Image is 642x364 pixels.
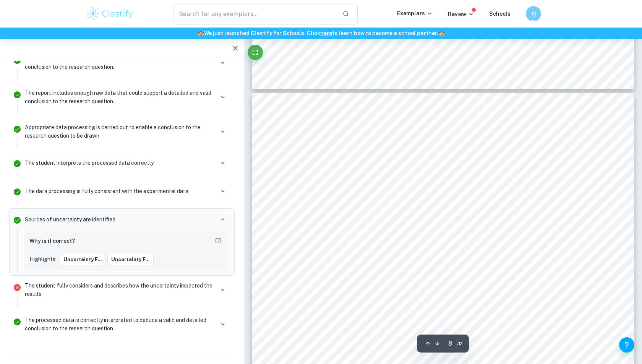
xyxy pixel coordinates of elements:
a: here [320,30,332,36]
span: 7 [585,59,589,66]
span: With these values and uncertainties, the results can be graphed as shown in Fig. 2. Lines of best... [297,270,594,277]
span: approximately ±0.3. [456,247,516,253]
button: Report mistake/confusion [213,236,224,246]
span: concentration had the furthest apart maximum and minimum indexes measured. This was 2.143%, with a [297,235,601,242]
span: Uncertainty for concentration [297,151,387,158]
span: estimated at ±1mL for every 15mL, a [297,190,407,197]
input: Search for any exemplars... [173,3,336,24]
p: Sources of uncertainty are identified [25,215,115,224]
span: 🏫 [438,30,445,36]
span: range of 0.50447. Therefore, uncertainty was ±0.252235, [297,247,461,253]
span: 1 [526,187,529,192]
button: Fullscreen [248,45,263,60]
h6: We just launched Clastify for Schools. Click to learn how to become a school partner. [2,29,640,37]
span: Uncertainty for refractive index [297,223,393,230]
svg: Incorrect [13,283,22,292]
svg: Correct [13,187,22,197]
p: The data processing is fully consistent with the experimental data [25,187,188,195]
span: uncompressed volume of salt. When the 1/16 cup (used to measure out 15mL of salt) was filled to the [297,163,593,170]
a: Schools [489,11,511,17]
img: Clastify logo [86,6,134,21]
svg: Correct [13,125,22,134]
button: Help and Feedback [619,337,634,353]
p: The student interprets the processed data correctly [25,159,154,167]
button: 정민 [526,6,541,21]
span: (dependent variable) was calculated as half the range of whichever [392,223,586,230]
svg: Correct [13,90,22,99]
p: Appropriate data processing is carried out to enable a conclusion to the research question to be ... [25,123,214,140]
svg: Correct [13,159,22,168]
p: Exemplars [397,9,433,18]
span: / 12 [457,340,463,347]
svg: Correct [13,216,22,225]
p: The student fully considers and describes how the uncertainty impacted the results [25,281,214,298]
span: (independent variable) was calculated based on the compressed vs [386,151,580,158]
span: shown with maximum, average, and minimum gradients. [297,282,462,289]
h6: Why is it correct? [29,237,75,245]
span: brim, I was able to squeeze it down and fit (approximately) an extra 0.5mL. Thus, uncertainty was [297,175,580,182]
span: 15 [525,194,533,200]
span: 🏫 [198,30,204,36]
button: Uncertainty f... [107,254,154,265]
p: The report includes relevant raw data that could support a detailed and valid conclusion to the r... [25,54,214,71]
p: Highlights: [29,255,57,263]
button: Uncertainty f... [60,254,106,265]
p: Review [448,10,474,18]
svg: Correct [13,317,22,327]
p: The report includes enough raw data that could support a detailed and valid conclusion to the res... [25,89,214,106]
h6: 정민 [529,10,538,18]
span: fractional uncertainty of approximately ± [401,190,526,197]
p: The processed data is correctly interpreted to deduce a valid and detailed conclusion to the rese... [25,316,214,333]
